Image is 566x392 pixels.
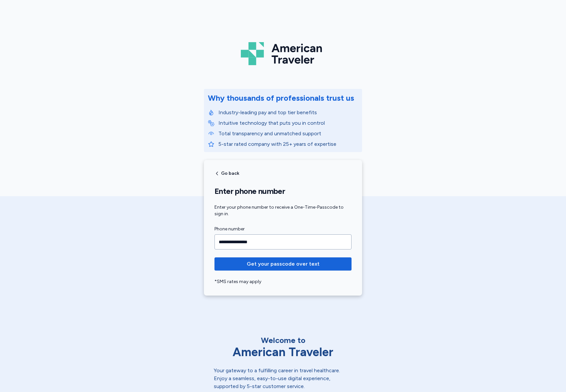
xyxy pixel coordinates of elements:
[214,171,239,176] button: Go back
[218,119,358,127] p: Intuitive technology that puts you in control
[208,93,354,103] div: Why thousands of professionals trust us
[218,109,358,117] p: Industry-leading pay and top tier benefits
[214,234,352,249] input: Phone number
[214,335,352,346] div: Welcome to
[218,140,358,148] p: 5-star rated company with 25+ years of expertise
[247,260,320,268] span: Get your passcode over text
[214,346,352,359] div: American Traveler
[214,278,352,285] div: *SMS rates may apply
[214,186,352,196] h1: Enter phone number
[241,39,325,68] img: Logo
[214,204,352,217] div: Enter your phone number to receive a One-Time-Passcode to sign in.
[214,257,352,271] button: Get your passcode over text
[218,130,358,138] p: Total transparency and unmatched support
[214,367,352,390] div: Your gateway to a fulfilling career in travel healthcare. Enjoy a seamless, easy-to-use digital e...
[221,171,239,176] span: Go back
[214,225,352,233] label: Phone number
